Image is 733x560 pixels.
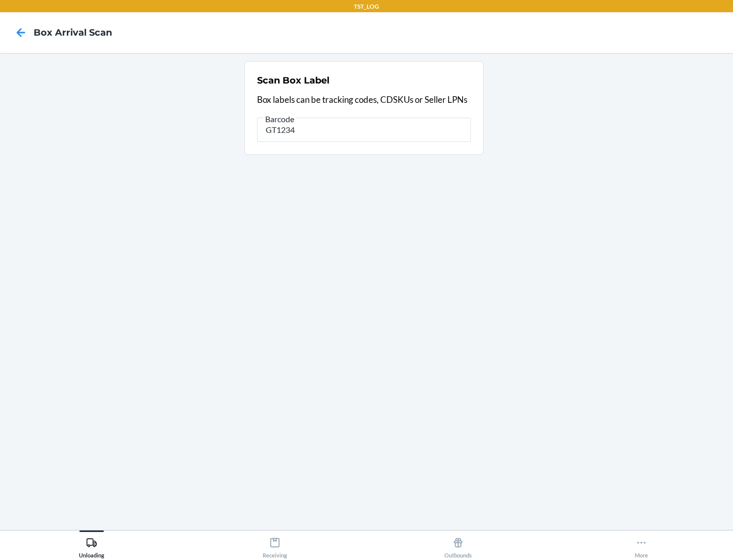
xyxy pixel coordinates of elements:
[354,2,379,11] p: TST_LOG
[550,530,733,558] button: More
[635,533,648,558] div: More
[257,74,329,87] h2: Scan Box Label
[183,530,366,558] button: Receiving
[34,26,112,39] h4: Box Arrival Scan
[264,114,296,124] span: Barcode
[79,533,104,558] div: Unloading
[444,533,472,558] div: Outbounds
[366,530,550,558] button: Outbounds
[257,93,471,106] p: Box labels can be tracking codes, CDSKUs or Seller LPNs
[257,118,471,142] input: Barcode
[263,533,287,558] div: Receiving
